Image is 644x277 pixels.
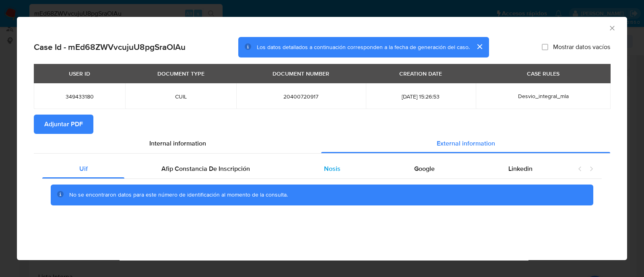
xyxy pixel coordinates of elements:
span: Uif [79,164,88,173]
h2: Case Id - mEd68ZWVvcujuU8pgSraOIAu [34,42,186,52]
div: Detailed external info [42,159,570,179]
div: CREATION DATE [394,67,447,80]
span: Adjuntar PDF [44,115,83,133]
input: Mostrar datos vacíos [542,44,548,50]
span: Mostrar datos vacíos [553,43,610,51]
span: Nosis [324,164,341,173]
div: USER ID [64,67,95,80]
div: Detailed info [34,134,610,153]
span: 349433180 [43,93,116,100]
div: closure-recommendation-modal [17,17,627,260]
div: DOCUMENT NUMBER [268,67,334,80]
span: [DATE] 15:26:53 [376,93,466,100]
span: No se encontraron datos para este número de identificación al momento de la consulta. [69,191,288,199]
span: Los datos detallados a continuación corresponden a la fecha de generación del caso. [257,43,470,51]
div: DOCUMENT TYPE [153,67,209,80]
span: CUIL [135,93,227,100]
button: cerrar [470,37,489,56]
span: Internal information [149,139,206,148]
span: Afip Constancia De Inscripción [161,164,250,173]
span: Linkedin [508,164,533,173]
button: Cerrar ventana [608,24,615,31]
span: 20400720917 [246,93,356,100]
button: Adjuntar PDF [34,115,93,134]
div: CASE RULES [522,67,564,80]
span: Desvio_integral_mla [518,92,569,100]
span: External information [437,139,495,148]
span: Google [414,164,435,173]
